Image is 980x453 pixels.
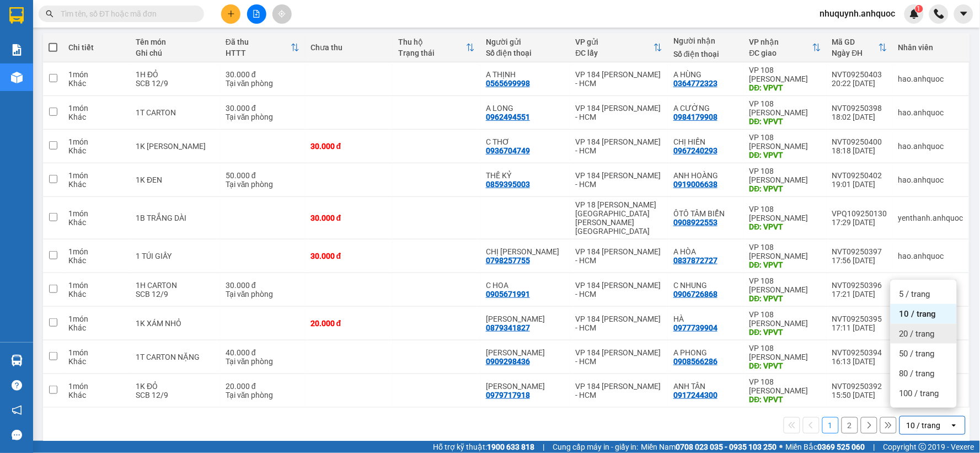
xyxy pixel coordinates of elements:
[832,290,887,299] div: 17:21 [DATE]
[898,175,963,184] div: hao.anhquoc
[898,214,963,222] div: yenthanh.anhquoc
[832,146,887,155] div: 18:18 [DATE]
[899,368,935,379] span: 80 / trang
[899,289,930,300] span: 5 / trang
[959,9,969,19] span: caret-down
[486,391,530,399] div: 0979717918
[68,357,125,366] div: Khác
[832,104,887,113] div: NVT09250398
[898,142,963,151] div: hao.anhquoc
[12,380,22,391] span: question-circle
[226,281,299,290] div: 30.000 đ
[749,83,821,92] div: DĐ: VPVT
[576,315,662,332] div: VP 184 [PERSON_NAME] - HCM
[136,281,215,290] div: 1H CARTON
[486,137,565,146] div: C THƠ
[673,323,717,332] div: 0977739904
[486,323,530,332] div: 0879341827
[673,104,738,113] div: A CƯỜNG
[909,9,919,19] img: icon-new-feature
[832,348,887,357] div: NVT09250394
[486,290,530,299] div: 0905671991
[486,146,530,155] div: 0936704749
[310,214,387,222] div: 30.000 đ
[68,315,125,323] div: 1 món
[673,113,717,121] div: 0984179908
[749,395,821,404] div: DĐ: VPVT
[136,391,215,399] div: SCB 12/9
[136,142,215,151] div: 1K HS NÂU
[68,146,125,155] div: Khác
[919,443,927,451] span: copyright
[226,113,299,121] div: Tại văn phòng
[673,137,738,146] div: CHỊ HIỀN
[749,151,821,159] div: DĐ: VPVT
[12,430,22,440] span: message
[226,180,299,189] div: Tại văn phòng
[68,70,125,79] div: 1 món
[226,382,299,391] div: 20.000 đ
[673,256,717,265] div: 0837872727
[136,382,215,391] div: 1K ĐỎ
[832,209,887,218] div: VPQ109250130
[136,290,215,299] div: SCB 12/9
[832,281,887,290] div: NVT09250396
[226,171,299,180] div: 50.000 đ
[272,4,292,24] button: aim
[832,247,887,256] div: NVT09250397
[136,79,215,88] div: SCB 12/9
[673,391,717,399] div: 0917244300
[832,70,887,79] div: NVT09250403
[310,252,387,260] div: 30.000 đ
[874,441,875,453] span: |
[832,391,887,399] div: 15:50 [DATE]
[832,137,887,146] div: NVT09250400
[68,348,125,357] div: 1 món
[832,323,887,332] div: 17:11 [DATE]
[832,113,887,121] div: 18:02 [DATE]
[749,328,821,337] div: DĐ: VPVT
[832,49,879,57] div: Ngày ĐH
[954,4,973,24] button: caret-down
[749,276,821,294] div: VP 108 [PERSON_NAME]
[832,256,887,265] div: 17:56 [DATE]
[891,280,957,408] ul: Menu
[576,382,662,399] div: VP 184 [PERSON_NAME] - HCM
[486,247,565,256] div: CHỊ VY
[749,377,821,395] div: VP 108 [PERSON_NAME]
[227,10,235,18] span: plus
[11,355,23,366] img: warehouse-icon
[486,180,530,189] div: 0859395003
[68,113,125,121] div: Khác
[253,10,260,18] span: file-add
[818,443,865,451] strong: 0369 525 060
[673,382,738,391] div: ANH TÂN
[749,99,821,117] div: VP 108 [PERSON_NAME]
[68,323,125,332] div: Khác
[749,361,821,370] div: DĐ: VPVT
[576,137,662,155] div: VP 184 [PERSON_NAME] - HCM
[61,8,191,20] input: Tìm tên, số ĐT hoặc mã đơn
[68,391,125,399] div: Khác
[136,252,215,260] div: 1 TÚI GIẤY
[278,10,286,18] span: aim
[486,256,530,265] div: 0798257755
[486,38,565,46] div: Người gửi
[749,205,821,222] div: VP 108 [PERSON_NAME]
[749,66,821,83] div: VP 108 [PERSON_NAME]
[226,391,299,399] div: Tại văn phòng
[899,388,939,399] span: 100 / trang
[68,382,125,391] div: 1 món
[673,70,738,79] div: A HÙNG
[749,184,821,193] div: DĐ: VPVT
[486,113,530,121] div: 0962494551
[486,382,565,391] div: ANH GIANG
[744,33,827,62] th: Toggle SortBy
[934,9,944,19] img: phone-icon
[68,256,125,265] div: Khác
[543,441,544,453] span: |
[46,10,53,18] span: search
[310,142,387,151] div: 30.000 đ
[641,441,777,453] span: Miền Nam
[915,5,923,13] sup: 1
